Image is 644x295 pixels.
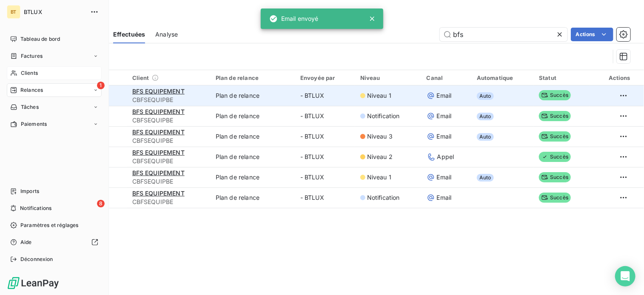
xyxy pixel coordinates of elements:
span: Aide [20,238,32,246]
span: BFS EQUIPEMENT [132,149,185,156]
span: Email [437,112,452,120]
span: Client [132,74,149,81]
div: Niveau [360,74,416,81]
span: BFS EQUIPEMENT [132,128,185,136]
span: Auto [477,113,494,120]
span: Appel [437,153,454,161]
span: BFS EQUIPEMENT [132,190,185,197]
img: Logo LeanPay [7,276,60,290]
a: Aide [7,235,102,249]
span: Notification [367,112,400,120]
div: Open Intercom Messenger [615,266,635,286]
td: - BTLUX [295,147,355,167]
a: 1Relances [7,83,102,97]
span: CBFSEQUIPBE [132,96,205,104]
a: Clients [7,66,102,80]
span: Factures [21,52,43,60]
input: Rechercher [440,28,567,41]
span: Auto [477,133,494,141]
div: BT [7,5,20,19]
button: Actions [571,28,613,41]
span: Email [437,173,452,182]
td: Plan de relance [211,167,295,187]
div: Canal [427,74,467,81]
span: Relances [20,86,43,94]
td: Plan de relance [211,147,295,167]
span: Succès [539,172,571,182]
span: Imports [20,187,39,195]
span: Succès [539,131,571,142]
span: Paiements [21,120,47,128]
td: Plan de relance [211,85,295,106]
td: Plan de relance [211,106,295,126]
span: Tâches [21,103,39,111]
td: - BTLUX [295,106,355,126]
span: Succès [539,90,571,100]
span: CBFSEQUIPBE [132,136,205,145]
span: Email [437,193,452,202]
div: Statut [539,74,585,81]
span: BFS EQUIPEMENT [132,88,185,95]
span: Paramètres et réglages [20,221,78,229]
a: Factures [7,49,102,63]
span: CBFSEQUIPBE [132,116,205,125]
span: Succès [539,111,571,121]
td: - BTLUX [295,167,355,187]
span: Auto [477,92,494,100]
span: Niveau 2 [367,153,393,161]
span: Succès [539,193,571,203]
span: CBFSEQUIPBE [132,177,205,186]
span: BTLUX [24,9,85,15]
a: Paramètres et réglages [7,218,102,232]
span: Effectuées [113,30,145,39]
span: Clients [21,69,38,77]
span: BFS EQUIPEMENT [132,108,185,115]
div: Plan de relance [216,74,290,81]
div: Automatique [477,74,529,81]
span: Succès [539,152,571,162]
span: Niveau 1 [367,173,391,182]
a: Imports [7,184,102,198]
span: Tableau de bord [20,35,60,43]
span: Niveau 1 [367,91,391,100]
td: - BTLUX [295,85,355,106]
td: Plan de relance [211,187,295,208]
span: Auto [477,174,494,182]
td: - BTLUX [295,187,355,208]
span: 8 [97,200,105,207]
span: Notification [367,193,400,202]
span: BFS EQUIPEMENT [132,169,185,176]
span: Email [437,132,452,141]
span: 1 [97,82,105,89]
span: Notifications [20,204,51,212]
span: Déconnexion [20,255,53,263]
span: CBFSEQUIPBE [132,157,205,165]
td: - BTLUX [295,126,355,147]
a: Tableau de bord [7,32,102,46]
div: Envoyée par [300,74,350,81]
span: Niveau 3 [367,132,393,141]
a: Tâches [7,100,102,114]
div: Email envoyé [269,11,319,26]
a: Paiements [7,117,102,131]
span: Email [437,91,452,100]
span: CBFSEQUIPBE [132,198,205,206]
div: Actions [595,74,630,81]
td: Plan de relance [211,126,295,147]
span: Analyse [155,30,178,39]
